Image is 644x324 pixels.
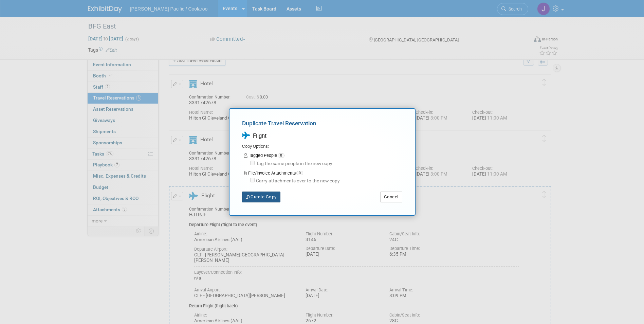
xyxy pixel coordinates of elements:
button: Create Copy [242,192,280,202]
span: 0 [296,171,303,176]
div: Copy Options: [242,143,402,150]
div: File/Invoice Attachments [244,170,402,176]
span: 0 [278,153,284,158]
i: Flight [242,132,250,139]
label: Tag the same people in the new copy [255,160,332,167]
div: Tagged People [244,152,402,159]
button: Cancel [380,192,402,202]
div: Duplicate Travel Reservation [242,119,402,130]
label: Carry attachments over to the new copy [255,178,340,184]
span: Flight [253,133,266,139]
